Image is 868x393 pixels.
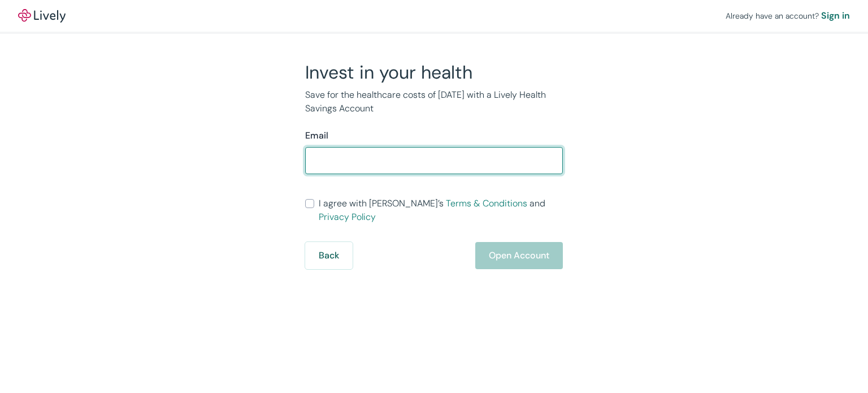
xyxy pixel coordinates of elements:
a: Sign in [821,9,850,23]
div: Already have an account? [726,9,850,23]
button: Back [305,242,353,269]
a: Terms & Conditions [446,197,527,209]
span: I agree with [PERSON_NAME]’s and [319,197,563,224]
label: Email [305,129,328,142]
a: Privacy Policy [319,211,376,223]
h2: Invest in your health [305,61,563,84]
p: Save for the healthcare costs of [DATE] with a Lively Health Savings Account [305,88,563,115]
a: LivelyLively [18,9,66,23]
img: Lively [18,9,66,23]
